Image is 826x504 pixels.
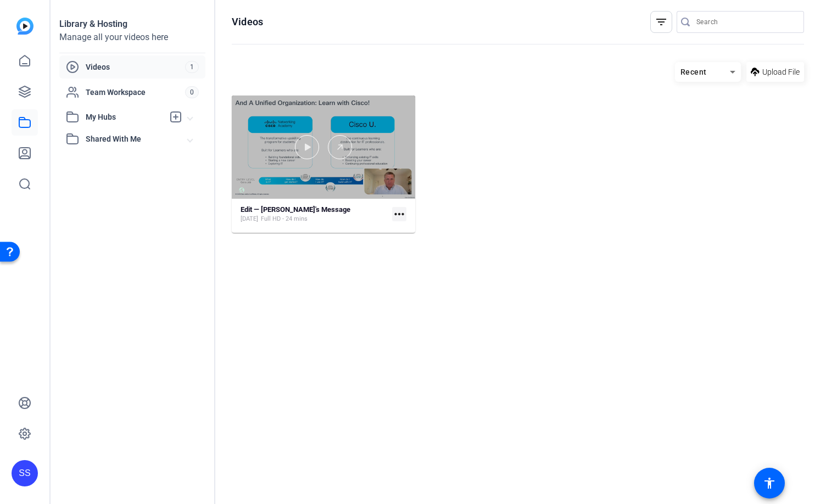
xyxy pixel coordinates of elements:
span: Upload File [762,66,800,78]
mat-expansion-panel-header: Shared With Me [59,128,205,150]
span: Full HD - 24 mins [261,215,308,223]
mat-icon: accessibility [763,477,776,490]
span: Recent [680,68,707,76]
input: Search [696,15,795,29]
div: Manage all your videos here [59,31,205,44]
span: 1 [185,61,199,73]
img: blue-gradient.svg [16,18,34,35]
mat-icon: more_horiz [392,207,406,221]
button: Upload File [746,62,804,82]
div: SS [12,460,38,486]
strong: Edit — [PERSON_NAME]'s Message [241,205,350,214]
mat-icon: filter_list [655,15,668,29]
span: Team Workspace [86,87,185,98]
mat-expansion-panel-header: My Hubs [59,106,205,128]
span: Videos [86,61,185,72]
a: Edit — [PERSON_NAME]'s Message[DATE]Full HD - 24 mins [241,205,388,223]
span: 0 [185,86,199,98]
h1: Videos [232,15,263,29]
span: [DATE] [241,215,258,223]
span: My Hubs [86,111,164,123]
div: Library & Hosting [59,18,205,31]
span: Shared With Me [86,133,188,145]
